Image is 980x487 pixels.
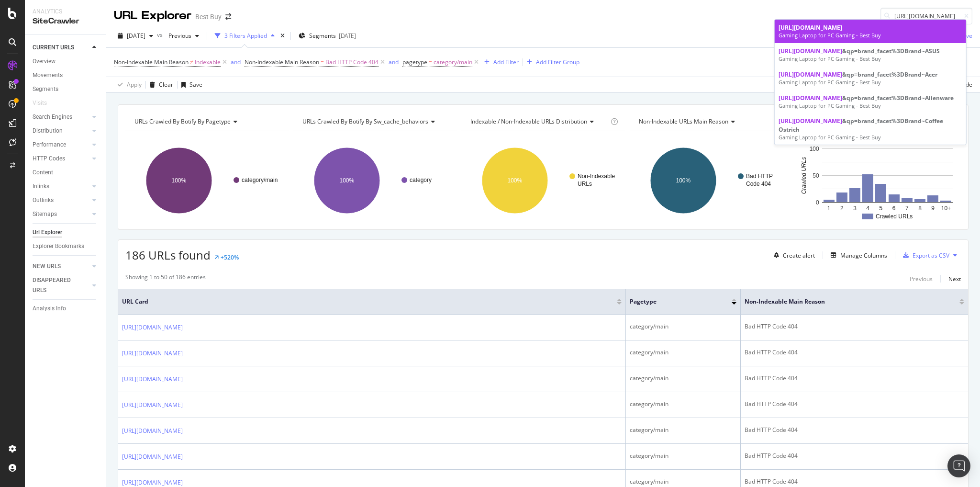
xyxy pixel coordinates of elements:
div: Inlinks [33,181,49,192]
button: Previous [165,28,203,44]
div: Segments [33,84,58,94]
div: Gaming Laptop for PC Gaming - Best Buy [779,32,962,39]
button: Segments[DATE] [295,28,360,44]
div: Export as CSV [913,251,949,260]
text: 100% [172,177,187,184]
span: Segments [309,32,336,40]
span: ≠ [190,58,193,66]
div: &qp=brand_facet%3DBrand~ASUS [779,47,962,55]
div: and [389,58,399,66]
a: Url Explorer [33,227,99,238]
div: category/main [630,452,736,460]
div: Bad HTTP Code 404 [745,477,964,486]
text: 7 [905,205,909,212]
a: Sitemaps [33,209,89,219]
div: Apply [127,80,142,89]
span: 2025 Sep. 9th [127,32,145,40]
div: Manage Columns [840,251,887,260]
svg: A chart. [798,139,961,222]
div: Outlinks [33,195,54,205]
text: category [410,177,432,183]
button: Add Filter Group [523,57,579,68]
div: Overview [33,57,56,67]
button: Apply [114,77,142,92]
svg: A chart. [293,139,457,222]
div: Gaming Laptop for PC Gaming - Best Buy [779,134,962,141]
a: Segments [33,84,99,94]
a: Analysis Info [33,304,99,314]
h4: URLs Crawled By Botify By sw_cache_behaviors [301,114,448,129]
a: Outlinks [33,195,89,205]
div: Analytics [33,8,98,16]
div: &qp=brand_facet%3DBrand~Acer [779,70,962,79]
a: Overview [33,57,99,67]
div: DISAPPEARED URLS [33,275,81,295]
text: Crawled URLs [800,157,807,194]
text: Crawled URLs [876,213,913,220]
a: Visits [33,98,56,108]
div: Gaming Laptop for PC Gaming - Best Buy [779,102,962,110]
a: [URL][DOMAIN_NAME] [122,374,183,384]
span: [URL][DOMAIN_NAME] [779,47,842,55]
div: Add Filter [493,58,519,66]
span: = [429,58,432,66]
span: Non-Indexable Main Reason [245,58,319,66]
span: category/main [434,56,472,69]
div: Explorer Bookmarks [33,241,84,251]
text: 100% [676,177,690,184]
span: Non-Indexable URLs Main Reason [639,117,728,125]
div: Save [189,80,202,89]
div: and [231,58,241,66]
a: Explorer Bookmarks [33,241,99,251]
text: 100% [340,177,355,184]
text: 2 [840,205,844,212]
button: Next [948,273,961,284]
div: Showing 1 to 50 of 186 entries [125,273,206,284]
span: Indexable / Non-Indexable URLs distribution [470,117,587,125]
div: Open Intercom Messenger [947,454,970,477]
text: 6 [892,205,896,212]
div: category/main [630,477,736,486]
a: [URL][DOMAIN_NAME] [122,400,183,410]
a: Search Engines [33,112,89,122]
a: Distribution [33,126,89,136]
div: 3 Filters Applied [224,32,267,40]
div: Bad HTTP Code 404 [745,426,964,434]
div: Best Buy [195,12,222,22]
span: Non-Indexable Main Reason [745,297,945,306]
text: Bad HTTP [746,173,773,180]
div: Analysis Info [33,304,66,314]
text: 50 [813,172,819,179]
a: Performance [33,140,89,150]
div: A chart. [630,139,793,222]
span: pagetype [630,297,717,306]
span: [URL][DOMAIN_NAME] [779,23,842,32]
div: Clear [159,80,173,89]
h4: Non-Indexable URLs Main Reason [637,114,777,129]
text: 100% [508,177,523,184]
a: [URL][DOMAIN_NAME]Gaming Laptop for PC Gaming - Best Buy [775,20,966,43]
text: 3 [853,205,857,212]
span: [URL][DOMAIN_NAME] [779,70,842,79]
text: 0 [816,199,819,206]
a: Movements [33,70,99,80]
a: [URL][DOMAIN_NAME] [122,349,183,358]
div: Gaming Laptop for PC Gaming - Best Buy [779,55,962,63]
div: Bad HTTP Code 404 [745,400,964,408]
button: Previous [910,273,933,284]
div: Previous [910,275,933,283]
div: Bad HTTP Code 404 [745,348,964,357]
text: 1 [827,205,831,212]
text: 5 [879,205,882,212]
span: [URL][DOMAIN_NAME] [779,94,842,102]
div: category/main [630,426,736,434]
text: 8 [918,205,922,212]
div: Add Filter Group [536,58,579,66]
a: [URL][DOMAIN_NAME] [122,452,183,462]
div: Bad HTTP Code 404 [745,322,964,331]
span: URLs Crawled By Botify By pagetype [134,117,231,125]
button: and [389,57,399,67]
a: [URL][DOMAIN_NAME]&qp=brand_facet%3DBrand~AcerGaming Laptop for PC Gaming - Best Buy [775,67,966,90]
